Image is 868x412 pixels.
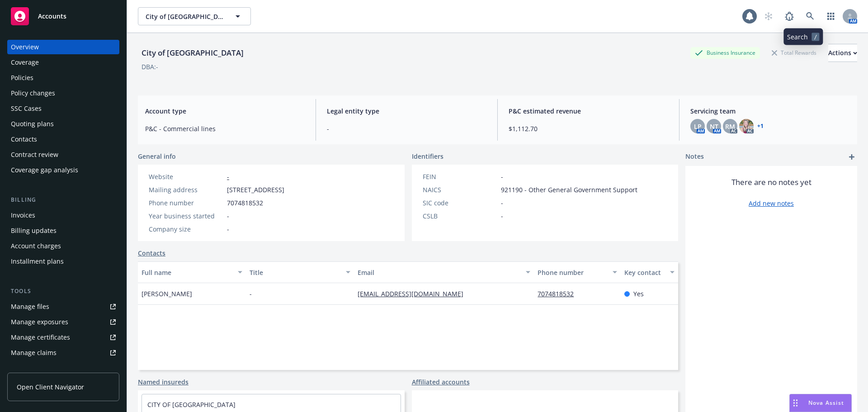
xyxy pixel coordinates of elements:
[501,211,503,221] span: -
[7,223,119,238] a: Billing updates
[690,47,760,58] div: Business Insurance
[538,268,607,277] div: Phone number
[7,361,119,375] a: Manage BORs
[149,211,223,221] div: Year business started
[11,163,78,177] div: Coverage gap analysis
[633,289,644,298] span: Yes
[7,299,119,314] a: Manage files
[327,124,486,133] span: -
[11,361,53,375] div: Manage BORs
[509,124,668,133] span: $1,112.70
[790,394,801,412] div: Drag to move
[145,124,305,133] span: P&C - Commercial lines
[7,315,119,329] a: Manage exposures
[423,211,497,221] div: CSLB
[759,7,778,25] a: Start snowing
[142,62,158,71] div: DBA: -
[145,106,305,116] span: Account type
[17,382,84,392] span: Open Client Navigator
[7,147,119,162] a: Contract review
[7,4,119,29] a: Accounts
[327,106,486,116] span: Legal entity type
[846,152,857,162] a: add
[7,346,119,360] a: Manage claims
[7,71,119,85] a: Policies
[423,172,497,181] div: FEIN
[149,198,223,208] div: Phone number
[767,47,821,58] div: Total Rewards
[739,119,754,133] img: photo
[501,185,637,194] span: 921190 - Other General Government Support
[801,7,819,25] a: Search
[11,117,54,131] div: Quoting plans
[227,224,229,234] span: -
[138,47,247,59] div: City of [GEOGRAPHIC_DATA]
[11,346,57,360] div: Manage claims
[11,299,49,314] div: Manage files
[534,261,620,283] button: Phone number
[690,106,850,116] span: Servicing team
[227,211,229,221] span: -
[7,101,119,116] a: SSC Cases
[250,289,252,298] span: -
[808,399,844,407] span: Nova Assist
[11,208,35,223] div: Invoices
[7,287,119,296] div: Tools
[358,268,520,277] div: Email
[731,177,811,188] span: There are no notes yet
[11,315,68,329] div: Manage exposures
[11,55,39,70] div: Coverage
[412,152,443,161] span: Identifiers
[685,152,704,162] span: Notes
[7,208,119,223] a: Invoices
[138,248,165,258] a: Contacts
[828,44,857,62] button: Actions
[694,122,702,131] span: LP
[749,199,794,208] a: Add new notes
[149,224,223,234] div: Company size
[412,377,470,387] a: Affiliated accounts
[501,172,503,181] span: -
[227,172,229,181] a: -
[7,86,119,100] a: Policy changes
[358,289,471,298] a: [EMAIL_ADDRESS][DOMAIN_NAME]
[7,163,119,177] a: Coverage gap analysis
[138,7,251,25] button: City of [GEOGRAPHIC_DATA]
[423,198,497,208] div: SIC code
[7,330,119,345] a: Manage certificates
[246,261,354,283] button: Title
[11,101,42,116] div: SSC Cases
[11,239,61,253] div: Account charges
[138,377,189,387] a: Named insureds
[509,106,668,116] span: P&C estimated revenue
[11,132,37,147] div: Contacts
[7,195,119,204] div: Billing
[725,122,735,131] span: RM
[11,330,70,345] div: Manage certificates
[11,147,58,162] div: Contract review
[828,44,857,62] div: Actions
[149,172,223,181] div: Website
[423,185,497,194] div: NAICS
[227,198,263,208] span: 7074818532
[11,254,64,269] div: Installment plans
[780,7,798,25] a: Report a Bug
[7,117,119,131] a: Quoting plans
[624,268,665,277] div: Key contact
[7,239,119,253] a: Account charges
[354,261,534,283] button: Email
[621,261,678,283] button: Key contact
[7,40,119,54] a: Overview
[11,71,33,85] div: Policies
[822,7,840,25] a: Switch app
[138,152,176,161] span: General info
[7,254,119,269] a: Installment plans
[142,289,192,298] span: [PERSON_NAME]
[227,185,284,194] span: [STREET_ADDRESS]
[757,123,764,129] a: +1
[147,400,236,409] a: CITY OF [GEOGRAPHIC_DATA]
[11,223,57,238] div: Billing updates
[501,198,503,208] span: -
[789,394,852,412] button: Nova Assist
